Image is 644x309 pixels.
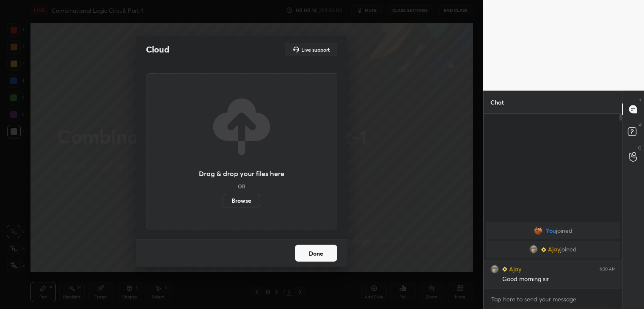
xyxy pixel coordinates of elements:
[638,145,641,151] p: G
[556,227,572,234] span: joined
[484,91,511,113] p: Chat
[639,97,641,104] p: T
[238,184,245,189] h5: OR
[545,227,556,234] span: You
[146,44,169,55] h2: Cloud
[301,47,330,52] h5: Live support
[484,221,622,289] div: grid
[541,247,546,252] img: Learner_Badge_beginner_1_8b307cf2a0.svg
[502,267,507,272] img: Learner_Badge_beginner_1_8b307cf2a0.svg
[490,265,499,273] img: e23d9e6d1af242b6ab63d50562ad4170.jpg
[295,245,337,262] button: Done
[600,267,616,272] div: 6:30 AM
[507,265,521,273] h6: Ajay
[534,226,542,235] img: 5786bad726924fb0bb2bae2edf64aade.jpg
[638,121,641,127] p: D
[502,275,616,284] div: Good morning sir
[529,245,538,254] img: e23d9e6d1af242b6ab63d50562ad4170.jpg
[560,246,577,253] span: joined
[199,170,284,177] h3: Drag & drop your files here
[548,246,560,253] span: Ajay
